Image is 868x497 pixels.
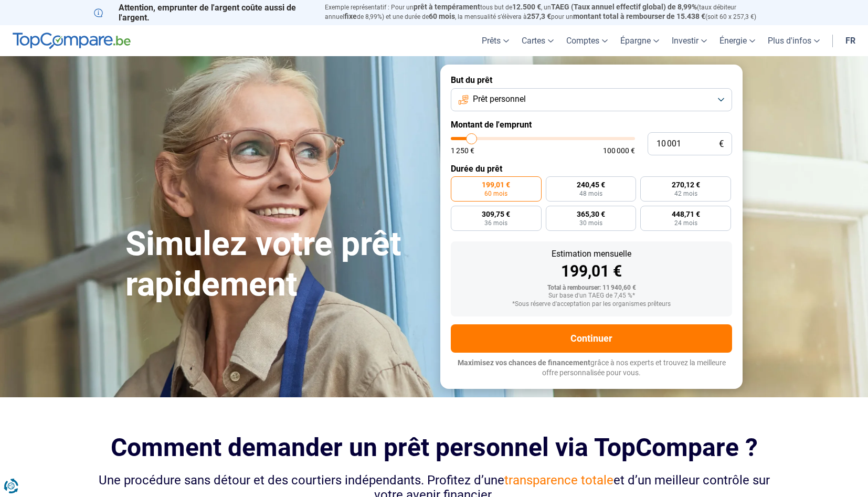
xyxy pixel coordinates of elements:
[459,301,724,308] div: *Sous réserve d'acceptation par les organismes prêteurs
[665,25,713,56] a: Investir
[451,120,732,130] label: Montant de l'emprunt
[672,210,700,218] span: 448,71 €
[482,181,510,188] span: 199,01 €
[429,12,455,20] span: 60 mois
[451,358,732,378] p: grâce à nos experts et trouvez la meilleure offre personnalisée pour vous.
[573,12,705,20] span: montant total à rembourser de 15.438 €
[713,25,761,56] a: Énergie
[451,324,732,353] button: Continuer
[839,25,862,56] a: fr
[451,88,732,111] button: Prêt personnel
[484,220,507,226] span: 36 mois
[603,147,635,154] span: 100 000 €
[459,292,724,300] div: Sur base d'un TAEG de 7,45 %*
[94,3,312,23] p: Attention, emprunter de l'argent coûte aussi de l'argent.
[94,433,774,462] h2: Comment demander un prêt personnel via TopCompare ?
[761,25,826,56] a: Plus d'infos
[484,191,507,197] span: 60 mois
[451,164,732,174] label: Durée du prêt
[451,75,732,85] label: But du prêt
[13,33,131,49] img: TopCompare
[672,181,700,188] span: 270,12 €
[719,140,724,149] span: €
[475,25,515,56] a: Prêts
[512,3,541,11] span: 12.500 €
[459,284,724,292] div: Total à rembourser: 11 940,60 €
[325,3,774,22] p: Exemple représentatif : Pour un tous but de , un (taux débiteur annuel de 8,99%) et une durée de ...
[459,250,724,258] div: Estimation mensuelle
[451,147,474,154] span: 1 250 €
[527,12,551,20] span: 257,3 €
[560,25,614,56] a: Comptes
[579,220,602,226] span: 30 mois
[551,3,697,11] span: TAEG (Taux annuel effectif global) de 8,99%
[674,220,697,226] span: 24 mois
[674,191,697,197] span: 42 mois
[125,224,428,305] h1: Simulez votre prêt rapidement
[504,473,613,488] span: transparence totale
[458,358,590,367] span: Maximisez vos chances de financement
[414,3,480,11] span: prêt à tempérament
[515,25,560,56] a: Cartes
[459,263,724,279] div: 199,01 €
[577,181,605,188] span: 240,45 €
[577,210,605,218] span: 365,30 €
[482,210,510,218] span: 309,75 €
[579,191,602,197] span: 48 mois
[614,25,665,56] a: Épargne
[344,12,357,20] span: fixe
[473,93,526,105] span: Prêt personnel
